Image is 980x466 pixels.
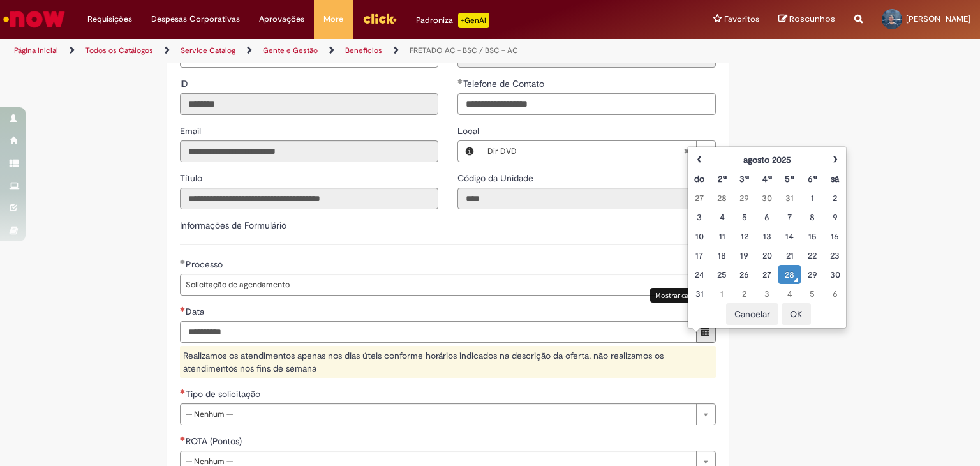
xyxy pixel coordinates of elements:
span: Processo [186,259,225,270]
span: [PERSON_NAME] [906,13,970,24]
button: Local, Visualizar este registro Dir DVD [458,141,481,162]
a: Service Catalog [181,45,235,56]
label: Informações de Formulário [180,220,286,231]
div: 30 August 2025 Saturday [827,268,843,281]
div: 30 July 2025 Wednesday [759,192,775,204]
div: 11 August 2025 Monday [714,230,730,243]
div: 27 August 2025 Wednesday [759,268,775,281]
div: Escolher data [687,146,847,329]
ul: Trilhas de página [10,39,644,63]
div: 07 August 2025 Thursday [782,211,798,223]
th: Terça-feira [733,169,755,188]
div: 05 September 2025 Friday [804,287,820,300]
th: Quinta-feira [778,169,801,188]
label: Somente leitura - ID [180,77,191,90]
th: Mês anterior [688,150,710,169]
span: Favoritos [724,13,759,26]
div: Realizamos os atendimentos apenas nos dias úteis conforme horários indicados na descrição da ofer... [180,346,716,378]
span: Local [457,125,482,137]
span: More [323,13,343,26]
input: Código da Unidade [457,188,716,209]
div: 08 August 2025 Friday [804,211,820,223]
input: Email [180,140,438,162]
span: Dir DVD [487,141,683,162]
input: Título [180,188,438,209]
div: 26 August 2025 Tuesday [736,268,752,281]
div: 23 August 2025 Saturday [827,249,843,262]
input: Data [180,321,697,343]
div: 20 August 2025 Wednesday [759,249,775,262]
div: 17 August 2025 Sunday [691,249,707,262]
th: Quarta-feira [756,169,778,188]
span: Necessários [180,436,186,441]
span: -- Nenhum -- [186,404,690,425]
span: Rascunhos [789,13,835,25]
div: 12 August 2025 Tuesday [736,230,752,243]
div: O seletor de data foi aberto.28 August 2025 Thursday [782,268,798,281]
div: 29 July 2025 Tuesday [736,192,752,204]
th: Sexta-feira [801,169,823,188]
div: 24 August 2025 Sunday [691,268,707,281]
a: Página inicial [14,45,58,56]
div: 10 August 2025 Sunday [691,230,707,243]
span: ROTA (Pontos) [186,435,244,447]
div: 29 August 2025 Friday [804,268,820,281]
th: Segunda-feira [711,169,733,188]
a: FRETADO AC - BSC / BSC – AC [410,45,518,56]
th: agosto 2025. Alternar mês [711,150,824,169]
label: Somente leitura - Título [180,172,205,184]
div: 04 September 2025 Thursday [782,287,798,300]
span: Somente leitura - Email [180,125,204,137]
div: 31 July 2025 Thursday [782,192,798,204]
div: Padroniza [416,13,489,28]
div: 04 August 2025 Monday [714,211,730,223]
span: Requisições [87,13,132,26]
span: Solicitação de agendamento [186,274,690,295]
div: 25 August 2025 Monday [714,268,730,281]
button: Cancelar [726,303,778,325]
div: 14 August 2025 Thursday [782,230,798,243]
div: 27 July 2025 Sunday [691,192,707,204]
a: Todos os Catálogos [85,45,153,56]
div: 31 August 2025 Sunday [691,287,707,300]
a: Dir DVDLimpar campo Local [481,141,715,162]
div: 01 September 2025 Monday [714,287,730,300]
span: Tipo de solicitação [186,388,263,400]
div: 02 September 2025 Tuesday [736,287,752,300]
div: 05 August 2025 Tuesday [736,211,752,223]
label: Somente leitura - Código da Unidade [457,172,536,184]
div: 06 September 2025 Saturday [827,287,843,300]
div: 28 July 2025 Monday [714,192,730,204]
span: Necessários [180,306,186,312]
button: Mostrar calendário para Data [696,321,716,343]
th: Sábado [824,169,846,188]
div: 16 August 2025 Saturday [827,230,843,243]
div: 09 August 2025 Saturday [827,211,843,223]
span: Somente leitura - Código da Unidade [457,172,536,184]
span: Data [186,306,207,317]
div: 21 August 2025 Thursday [782,249,798,262]
div: 18 August 2025 Monday [714,249,730,262]
div: 03 August 2025 Sunday [691,211,707,223]
input: Telefone de Contato [457,93,716,115]
span: Somente leitura - ID [180,78,191,89]
input: ID [180,93,438,115]
span: Somente leitura - Título [180,172,205,184]
div: Mostrar calendário para Data [650,288,753,303]
span: Necessários [180,389,186,394]
abbr: Limpar campo Local [677,141,696,162]
div: 02 August 2025 Saturday [827,192,843,204]
div: 03 September 2025 Wednesday [759,287,775,300]
span: Telefone de Contato [463,78,547,89]
img: click_logo_yellow_360x200.png [362,9,397,28]
span: Obrigatório Preenchido [180,259,186,264]
div: 19 August 2025 Tuesday [736,249,752,262]
div: 13 August 2025 Wednesday [759,230,775,243]
a: Gente e Gestão [263,45,318,56]
a: Benefícios [345,45,382,56]
span: Despesas Corporativas [151,13,240,26]
button: OK [782,303,811,325]
img: ServiceNow [1,6,67,32]
div: 15 August 2025 Friday [804,230,820,243]
div: 06 August 2025 Wednesday [759,211,775,223]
